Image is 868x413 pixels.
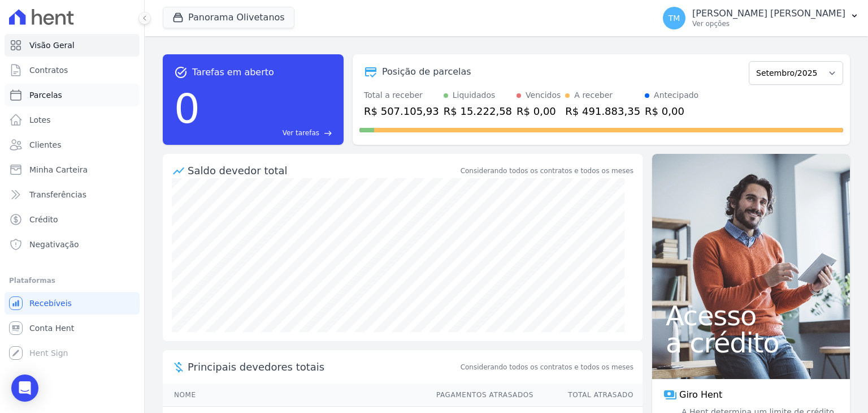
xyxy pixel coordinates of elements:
span: Parcelas [29,89,62,101]
span: Lotes [29,114,51,126]
a: Conta Hent [5,317,140,339]
div: R$ 507.105,93 [364,104,439,119]
button: TM [PERSON_NAME] [PERSON_NAME] Ver opções [654,2,868,34]
span: Clientes [29,139,61,150]
span: Ver tarefas [283,128,319,138]
span: Tarefas em aberto [192,66,274,79]
a: Recebíveis [5,292,140,315]
span: Transferências [29,189,86,200]
th: Nome [163,384,426,407]
div: Considerando todos os contratos e todos os meses [461,166,633,176]
th: Total Atrasado [534,384,643,407]
span: Visão Geral [29,40,75,51]
span: Conta Hent [29,322,74,334]
a: Negativação [5,233,140,256]
span: Principais devedores totais [188,359,458,375]
span: Crédito [29,214,58,225]
a: Parcelas [5,84,140,106]
span: east [324,129,332,137]
p: Ver opções [692,19,845,28]
span: TM [669,14,680,22]
div: Antecipado [654,89,698,101]
a: Visão Geral [5,34,140,57]
div: Total a receber [364,89,439,101]
div: Plataformas [9,274,135,287]
span: Giro Hent [679,388,722,402]
span: Considerando todos os contratos e todos os meses [461,362,633,372]
span: task_alt [174,66,188,79]
a: Minha Carteira [5,158,140,181]
div: Posição de parcelas [382,65,471,79]
p: [PERSON_NAME] [PERSON_NAME] [692,8,845,19]
th: Pagamentos Atrasados [426,384,534,407]
span: a crédito [666,329,836,356]
div: Vencidos [526,89,561,101]
div: A receber [574,89,613,101]
span: Recebíveis [29,298,72,309]
a: Contratos [5,59,140,81]
div: Saldo devedor total [188,163,458,178]
div: 0 [174,79,200,138]
div: R$ 0,00 [517,104,561,119]
a: Transferências [5,183,140,206]
a: Ver tarefas east [205,128,332,138]
span: Negativação [29,239,79,250]
div: Liquidados [453,89,496,101]
div: Open Intercom Messenger [11,375,38,402]
span: Contratos [29,64,68,76]
a: Crédito [5,208,140,231]
div: R$ 491.883,35 [565,104,640,119]
a: Lotes [5,109,140,131]
span: Acesso [666,302,836,329]
span: Minha Carteira [29,164,88,175]
button: Panorama Olivetanos [163,7,294,28]
a: Clientes [5,134,140,156]
div: R$ 15.222,58 [444,104,512,119]
div: R$ 0,00 [645,104,698,119]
